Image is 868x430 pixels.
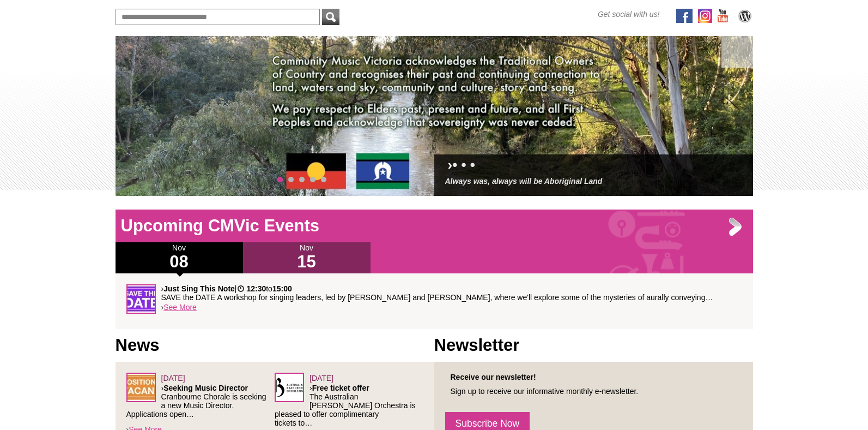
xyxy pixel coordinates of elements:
div: › [126,284,742,318]
a: • • • [452,157,475,173]
img: CMVic Blog [737,9,753,23]
h1: News [116,335,434,356]
h1: Upcoming CMVic Events [116,215,753,237]
img: Australian_Brandenburg_Orchestra.png [275,373,304,402]
img: icon-instagram.png [698,9,712,23]
h1: 15 [243,253,371,271]
strong: 15:00 [272,284,292,293]
strong: Receive our newsletter! [451,373,536,381]
strong: Free ticket offer [312,384,369,392]
img: POSITION_vacant.jpg [126,373,156,402]
strong: Seeking Music Director [163,384,248,392]
p: › | to SAVE the DATE A workshop for singing leaders, led by [PERSON_NAME] and [PERSON_NAME], wher... [161,284,742,302]
div: Nov [243,242,371,273]
p: › The Australian [PERSON_NAME] Orchestra is pleased to offer complimentary tickets to… [275,384,423,427]
p: › Cranbourne Chorale is seeking a new Music Director. Applications open… [126,384,275,419]
h2: › [445,160,742,176]
img: GENERIC-Save-the-Date.jpg [126,284,156,314]
p: Sign up to receive our informative monthly e-newsletter. [445,387,742,396]
div: Nov [116,242,243,273]
h1: Newsletter [434,335,753,356]
strong: Just Sing This Note [163,284,235,293]
h1: 08 [116,253,243,271]
span: [DATE] [161,374,185,383]
strong: 12:30 [246,284,266,293]
span: [DATE] [309,374,333,383]
span: Get social with us! [598,9,660,20]
a: See More [163,303,197,312]
a: Always was, always will be Aboriginal Land [445,177,603,186]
